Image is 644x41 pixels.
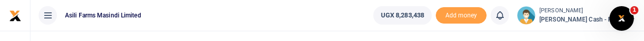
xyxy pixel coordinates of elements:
a: logo-small logo-large logo-large [9,11,21,19]
img: profile-user [517,6,535,25]
span: Add money [436,7,487,24]
small: [PERSON_NAME] [539,7,636,15]
span: [PERSON_NAME] Cash - Finance [539,15,636,24]
li: Wallet ballance [369,6,436,25]
span: UGX 8,283,438 [381,10,424,20]
a: Add money [436,11,487,18]
li: Toup your wallet [436,7,487,24]
span: 1 [630,6,638,14]
img: logo-small [9,10,21,22]
span: Asili Farms Masindi Limited [61,11,145,20]
iframe: Intercom live chat [609,6,634,31]
a: profile-user [PERSON_NAME] [PERSON_NAME] Cash - Finance [517,6,636,25]
a: UGX 8,283,438 [373,6,432,25]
